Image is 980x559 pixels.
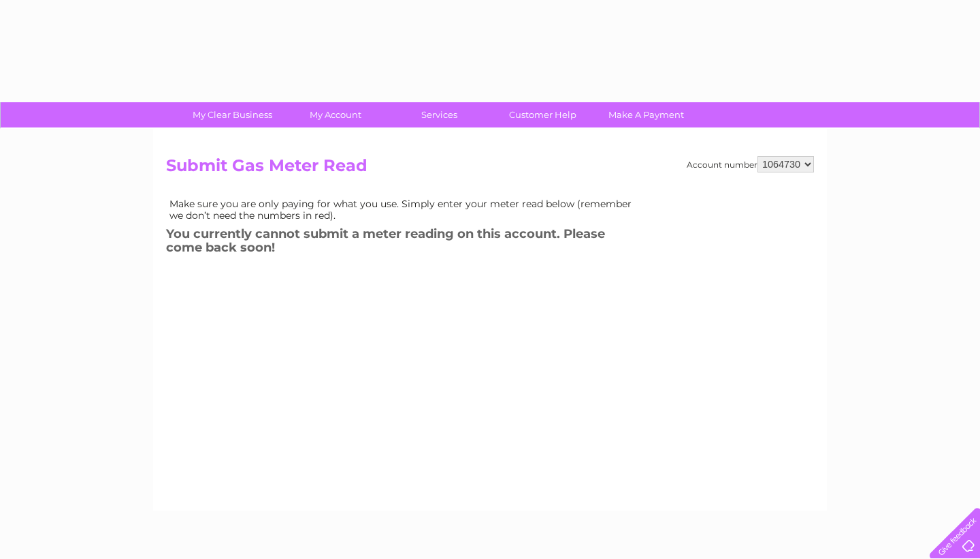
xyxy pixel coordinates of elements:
[383,102,495,127] a: Services
[166,195,642,224] td: Make sure you are only paying for what you use. Simply enter your meter read below (remember we d...
[590,102,702,127] a: Make A Payment
[176,102,289,127] a: My Clear Business
[687,156,814,172] div: Account number
[487,102,599,127] a: Customer Help
[280,102,392,127] a: My Account
[166,156,814,182] h2: Submit Gas Meter Read
[166,224,642,262] h3: You currently cannot submit a meter reading on this account. Please come back soon!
